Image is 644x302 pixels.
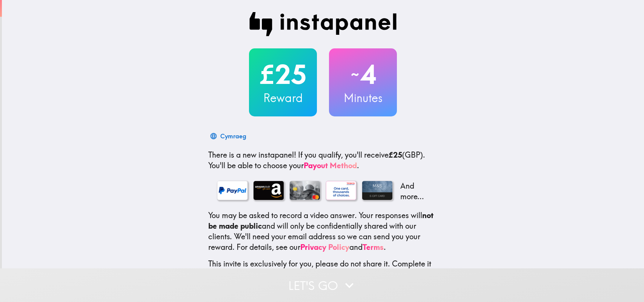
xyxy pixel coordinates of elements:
img: Instapanel [249,12,397,36]
p: You may be asked to record a video answer. Your responses will and will only be confidentially sh... [208,210,438,252]
b: £25 [389,150,402,160]
h2: £25 [249,59,317,90]
h3: Minutes [329,90,397,106]
span: There is a new instapanel! [208,150,296,160]
p: This invite is exclusively for you, please do not share it. Complete it soon because spots are li... [208,259,438,280]
span: ~ [350,63,360,86]
a: Privacy Policy [300,242,349,252]
a: Terms [363,242,384,252]
h3: Reward [249,90,317,106]
b: not be made public [208,211,433,231]
div: Cymraeg [220,131,246,141]
p: If you qualify, you'll receive (GBP) . You'll be able to choose your . [208,150,438,171]
a: Payout Method [304,161,357,170]
p: And more... [398,181,429,202]
button: Cymraeg [208,129,249,144]
h2: 4 [329,59,397,90]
